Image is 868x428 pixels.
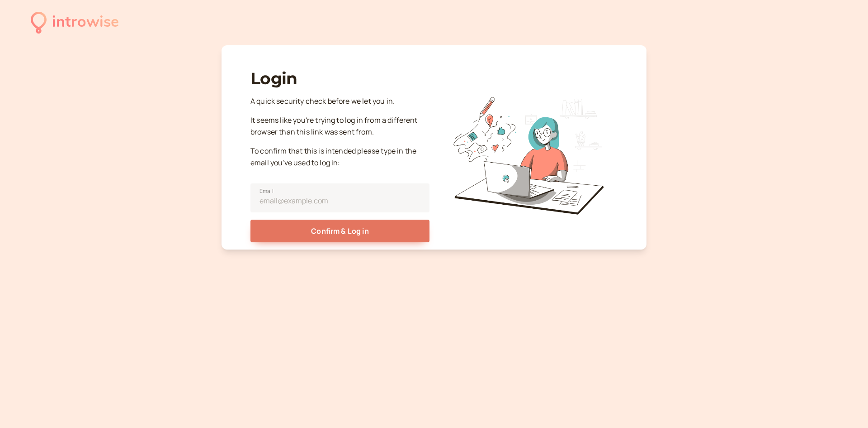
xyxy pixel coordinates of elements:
div: introwise [52,10,119,35]
button: Confirm & Log in [250,220,429,242]
p: To confirm that this is intended please type in the email you've used to log in: [250,145,429,169]
input: Email [250,183,429,212]
h1: Login [250,69,429,88]
span: Email [259,187,274,196]
p: A quick security check before we let you in. [250,96,429,107]
a: introwise [31,10,119,35]
p: It seems like you're trying to log in from a different browser than this link was sent from. [250,115,429,138]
